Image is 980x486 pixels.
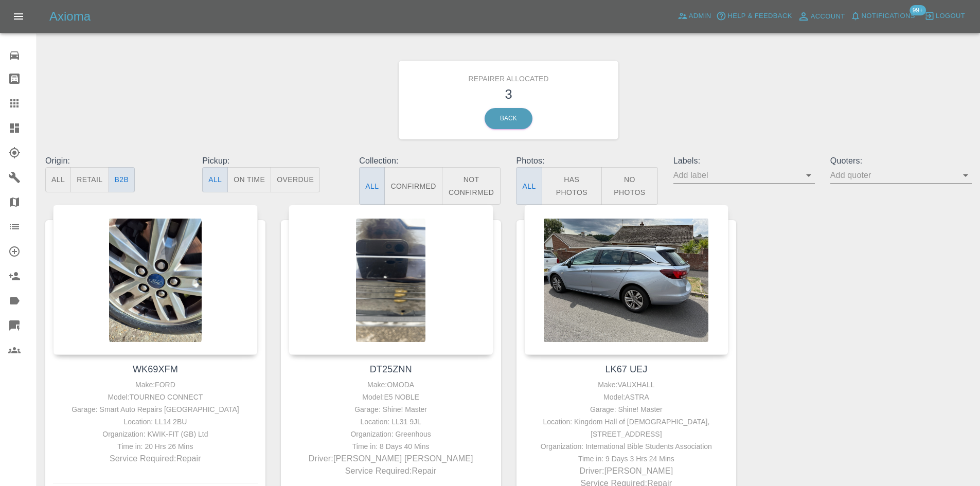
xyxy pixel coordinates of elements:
span: Account [811,11,845,23]
div: Garage: Shine! Master [291,403,491,416]
div: Location: Kingdom Hall of [DEMOGRAPHIC_DATA], [STREET_ADDRESS] [527,416,726,440]
button: Not Confirmed [442,167,501,205]
a: LK67 UEJ [605,364,647,374]
p: Labels: [673,155,815,167]
p: Origin: [45,155,187,167]
div: Garage: Shine! Master [527,403,726,416]
p: Driver: [PERSON_NAME] [PERSON_NAME] [291,453,491,465]
button: Confirmed [384,167,442,205]
div: Time in: 9 Days 3 Hrs 24 Mins [527,453,726,465]
button: All [516,167,542,205]
button: Help & Feedback [714,8,794,24]
p: Service Required: Repair [291,465,491,477]
button: Notifications [848,8,918,24]
button: No Photos [601,167,658,205]
span: Logout [936,10,965,22]
button: Open [958,168,973,183]
p: Service Required: Repair [56,453,255,465]
div: Model: ASTRA [527,391,726,403]
h6: Repairer Allocated [406,68,611,84]
a: DT25ZNN [370,364,412,374]
button: All [202,167,228,192]
div: Organization: International Bible Students Association [527,440,726,453]
button: All [45,167,71,192]
button: Has Photos [542,167,602,205]
span: Notifications [862,10,915,22]
button: All [359,167,385,205]
p: Quoters: [830,155,972,167]
a: Back [485,108,532,129]
div: Location: LL14 2BU [56,416,255,428]
div: Model: E5 NOBLE [291,391,491,403]
div: Make: OMODA [291,379,491,391]
button: B2B [109,167,135,192]
button: Overdue [271,167,320,192]
input: Add quoter [830,167,956,183]
a: Admin [675,8,714,24]
p: Collection: [359,155,501,167]
button: Logout [922,8,968,24]
div: Make: FORD [56,379,255,391]
button: Open drawer [6,4,31,29]
input: Add label [673,167,799,183]
div: Time in: 8 Days 40 Mins [291,440,491,453]
button: On Time [227,167,271,192]
button: Open [801,168,816,183]
div: Model: TOURNEO CONNECT [56,391,255,403]
span: Help & Feedback [727,10,792,22]
p: Pickup: [202,155,344,167]
span: 99+ [910,5,926,15]
button: Retail [70,167,109,192]
h3: 3 [406,84,611,104]
div: Organization: KWIK-FIT (GB) Ltd [56,428,255,440]
div: Time in: 20 Hrs 26 Mins [56,440,255,453]
span: Admin [689,10,711,22]
h5: Axioma [49,8,91,25]
div: Make: VAUXHALL [527,379,726,391]
a: Account [795,8,848,25]
a: WK69XFM [133,364,178,374]
div: Organization: Greenhous [291,428,491,440]
div: Garage: Smart Auto Repairs [GEOGRAPHIC_DATA] [56,403,255,416]
p: Driver: [PERSON_NAME] [527,465,726,477]
p: Photos: [516,155,657,167]
div: Location: LL31 9JL [291,416,491,428]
